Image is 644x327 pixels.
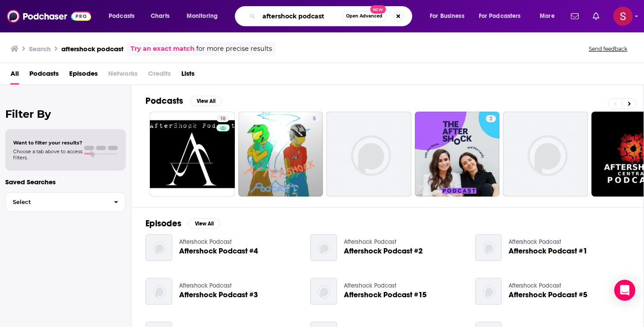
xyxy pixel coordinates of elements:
[145,234,172,261] img: Aftershock Podcast #4
[586,45,630,53] button: Send feedback
[109,10,134,22] span: Podcasts
[475,278,502,305] img: Aftershock Podcast #5
[196,44,272,54] span: for more precise results
[151,10,170,22] span: Charts
[145,218,220,229] a: EpisodesView All
[473,9,534,23] button: open menu
[344,291,427,299] a: Aftershock Podcast #15
[131,44,195,54] a: Try an exact match
[534,9,566,23] button: open menu
[589,9,603,24] a: Show notifications dropdown
[145,218,181,229] h2: Episodes
[181,67,195,84] a: Lists
[187,10,218,22] span: Monitoring
[238,112,323,197] a: 5
[344,282,396,289] a: Aftershock Podcast
[179,282,232,289] a: Aftershock Podcast
[509,238,561,246] a: Aftershock Podcast
[259,9,342,23] input: Search podcasts, credits, & more...
[5,108,126,120] h2: Filter By
[11,67,19,84] a: All
[29,67,59,84] a: Podcasts
[613,7,633,26] button: Show profile menu
[540,10,555,22] span: More
[342,11,386,21] button: Open AdvancedNew
[179,291,258,299] a: Aftershock Podcast #3
[370,5,386,14] span: New
[7,8,91,25] img: Podchaser - Follow, Share and Rate Podcasts
[145,9,175,23] a: Charts
[108,67,138,84] span: Networks
[475,234,502,261] img: Aftershock Podcast #1
[479,10,521,22] span: For Podcasters
[415,112,500,197] a: 2
[486,115,496,122] a: 2
[509,247,587,255] a: Aftershock Podcast #1
[61,45,124,53] h3: aftershock podcast
[567,9,582,24] a: Show notifications dropdown
[13,148,82,161] span: Choose a tab above to access filters.
[190,96,222,106] button: View All
[150,112,235,197] a: 18
[180,9,229,23] button: open menu
[613,7,633,26] span: Logged in as stephanie85546
[509,291,587,299] a: Aftershock Podcast #5
[5,192,126,212] button: Select
[188,218,220,229] button: View All
[489,115,492,123] span: 2
[145,278,172,305] img: Aftershock Podcast #3
[69,67,98,84] a: Episodes
[148,67,171,84] span: Credits
[103,9,146,23] button: open menu
[145,95,183,106] h2: Podcasts
[145,95,222,106] a: PodcastsView All
[509,282,561,289] a: Aftershock Podcast
[613,7,633,26] img: User Profile
[243,6,421,26] div: Search podcasts, credits, & more...
[344,247,423,255] a: Aftershock Podcast #2
[13,140,82,146] span: Want to filter your results?
[5,178,126,186] p: Saved Searches
[220,115,226,123] span: 18
[614,280,635,301] div: Open Intercom Messenger
[313,115,316,123] span: 5
[344,238,396,246] a: Aftershock Podcast
[179,238,232,246] a: Aftershock Podcast
[424,9,475,23] button: open menu
[310,234,337,261] img: Aftershock Podcast #2
[29,45,51,53] h3: Search
[216,115,229,122] a: 18
[179,247,258,255] a: Aftershock Podcast #4
[430,10,464,22] span: For Business
[346,14,382,18] span: Open Advanced
[6,199,107,205] span: Select
[309,115,319,122] a: 5
[310,278,337,305] img: Aftershock Podcast #15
